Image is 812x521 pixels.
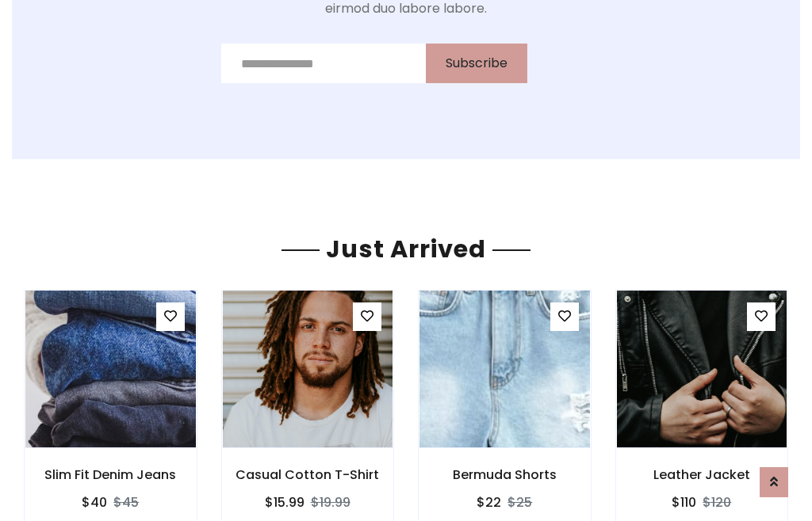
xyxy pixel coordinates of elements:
span: Just Arrived [320,232,492,266]
h6: $40 [82,495,107,510]
h6: Slim Fit Denim Jeans [25,467,197,482]
del: $25 [507,493,532,511]
h6: $15.99 [265,495,304,510]
h6: Leather Jacket [616,467,788,482]
h6: $110 [672,495,696,510]
del: $120 [703,493,731,511]
h6: Casual Cotton T-Shirt [222,467,394,482]
h6: Bermuda Shorts [419,467,591,482]
del: $19.99 [311,493,350,511]
button: Subscribe [426,44,527,83]
h6: $22 [477,495,501,510]
del: $45 [113,493,139,511]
